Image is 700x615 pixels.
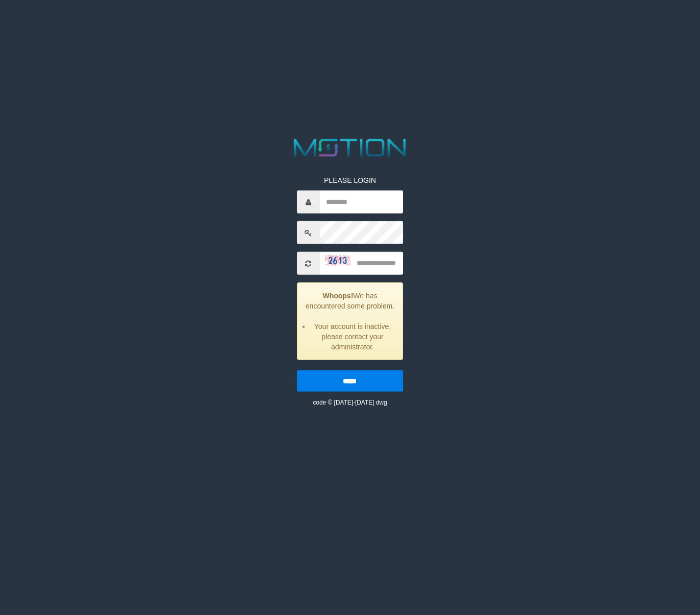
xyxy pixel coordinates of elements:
img: MOTION_logo.png [289,136,411,160]
li: Your account is inactive, please contact your administrator. [310,321,395,352]
strong: Whoops! [322,292,353,300]
p: PLEASE LOGIN [297,175,404,185]
small: code © [DATE]-[DATE] dwg [313,399,387,406]
div: We has encountered some problem. [297,282,404,360]
img: captcha [325,255,351,265]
